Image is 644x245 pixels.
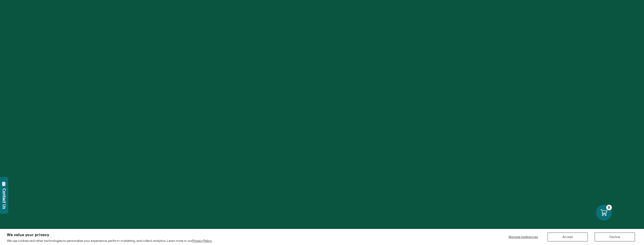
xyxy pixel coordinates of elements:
[509,235,538,239] span: Manage preferences
[606,205,612,210] div: 0
[548,233,588,241] button: Accept
[595,233,635,241] button: Decline
[2,188,7,209] div: Contact Us
[7,233,212,237] h2: We value your privacy
[506,233,541,241] button: Manage preferences
[7,239,212,243] p: We use cookies and other technologies to personalize your experience, perform marketing, and coll...
[192,239,212,243] a: Privacy Policy.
